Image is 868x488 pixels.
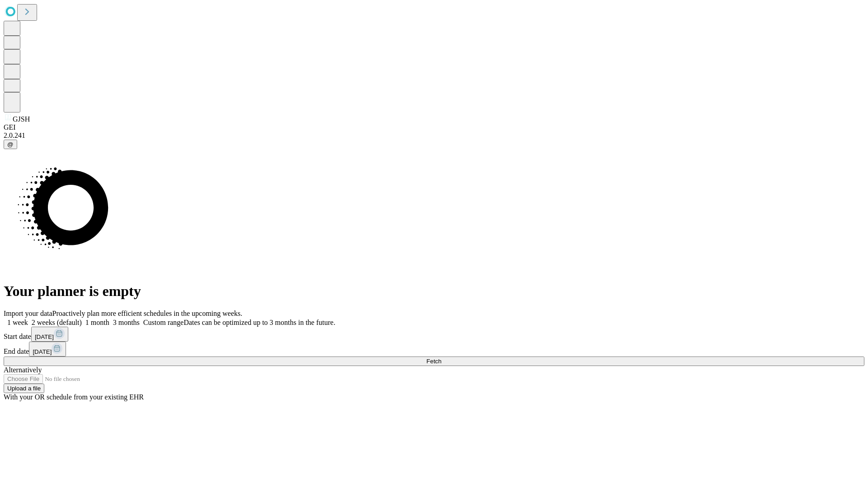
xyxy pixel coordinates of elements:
span: 3 months [113,319,140,326]
span: Dates can be optimized up to 3 months in the future. [184,319,335,326]
span: 1 week [7,319,28,326]
span: Alternatively [4,366,42,374]
div: End date [4,342,864,357]
div: 2.0.241 [4,131,864,140]
span: Fetch [426,358,441,365]
span: [DATE] [33,348,52,355]
span: @ [7,141,14,148]
button: Fetch [4,357,864,366]
button: [DATE] [29,342,66,357]
div: Start date [4,327,864,342]
button: @ [4,140,17,149]
span: Custom range [143,319,184,326]
span: 1 month [85,319,109,326]
span: 2 weeks (default) [32,319,82,326]
div: GEI [4,123,864,131]
span: Import your data [4,310,52,317]
span: With your OR schedule from your existing EHR [4,393,144,401]
button: [DATE] [31,327,68,342]
button: Upload a file [4,384,44,393]
span: [DATE] [35,333,54,340]
span: Proactively plan more efficient schedules in the upcoming weeks. [52,310,242,317]
span: GJSH [13,115,30,123]
h1: Your planner is empty [4,283,864,300]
